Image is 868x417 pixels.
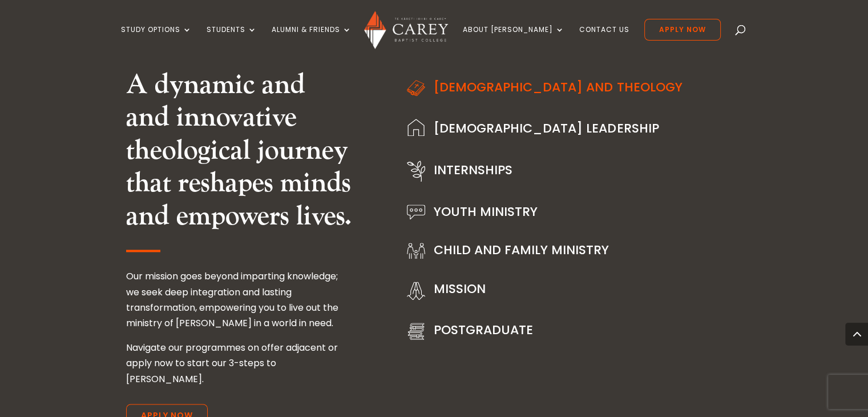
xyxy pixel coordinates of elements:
[434,241,609,259] a: Child and Family Ministry
[579,26,629,53] a: Contact Us
[126,268,352,386] div: Our mission goes beyond imparting knowledge; we seek deep integration and lasting transformation,...
[407,119,425,136] img: Building
[434,119,659,137] a: [DEMOGRAPHIC_DATA] Leadership
[407,161,425,182] img: Plant
[407,243,425,259] img: Family
[364,11,448,49] img: Carey Baptist College
[434,321,533,339] a: PostGraduate
[272,26,352,53] a: Alumni & Friends
[121,26,192,53] a: Study Options
[644,19,721,41] a: Apply Now
[434,203,538,220] a: Youth Ministry
[434,78,682,96] a: [DEMOGRAPHIC_DATA] and Theology
[407,282,425,300] img: Hands in prayer position
[434,280,486,298] a: Mission
[407,205,425,219] img: Speech bubble
[407,323,425,340] img: Stack of books
[463,26,564,53] a: About [PERSON_NAME]
[434,161,512,179] a: Internships
[126,340,352,387] p: Navigate our programmes on offer adjacent or apply now to start our 3-steps to [PERSON_NAME].
[407,80,425,96] img: Bible
[126,69,352,239] h2: A dynamic and and innovative theological journey that reshapes minds and empowers lives.
[207,26,257,53] a: Students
